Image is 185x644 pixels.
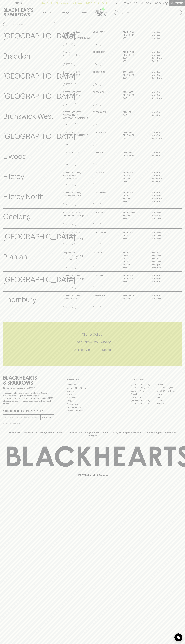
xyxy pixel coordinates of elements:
[123,260,147,263] p: THURS
[63,274,87,280] p: [STREET_ADDRESS] , [GEOGRAPHIC_DATA] 3121
[151,257,175,260] p: Closed –
[3,51,30,62] p: Braddon
[123,280,147,283] p: SUN
[3,211,31,222] p: Geelong
[3,171,24,182] p: Fitzroy
[63,191,83,197] p: [STREET_ADDRESS] , North Fitzroy VIC 3068
[123,74,147,77] p: THURS - FRI
[121,10,180,15] input: Try "Pinot noir"
[171,2,183,5] p: Checkout
[123,36,147,39] p: SUN
[63,243,76,246] a: Directions
[3,151,27,162] p: Elwood
[156,386,182,389] a: [GEOGRAPHIC_DATA]
[151,297,175,300] p: 11am – 9pm
[151,251,175,254] p: Closed –
[93,286,101,289] a: Call
[67,399,118,403] a: FAQ's
[56,6,74,18] a: Tastings
[123,200,147,203] p: SUN
[151,131,175,134] p: 11am – 8pm
[93,111,106,114] p: 03 7300 6721
[63,294,81,300] p: [STREET_ADDRESS] , Thornbury VIC 3071
[67,396,118,399] a: Gift Cards
[29,397,53,399] strong: Liquor License #32064953
[93,203,101,206] a: Call
[151,71,175,74] p: 11am – 8pm
[131,389,156,393] a: Brunswick West
[93,163,101,166] a: Call
[123,137,147,140] p: SAT
[63,183,76,186] a: Directions
[10,23,54,27] input: Search stores
[123,171,147,174] p: MON - WED
[123,277,147,280] p: THURS - SAT
[67,393,118,396] a: Contact Us
[63,171,92,180] p: [STREET_ADDRESS][PERSON_NAME] , Fitzroy VIC 3065
[93,71,105,74] p: 03 9381 2129
[131,393,156,396] a: Elwood
[93,63,101,66] a: Call
[131,378,182,381] p: OUR STORES
[67,386,118,390] a: Business & Bulk Gifting
[63,223,76,226] a: Directions
[123,97,147,100] p: SAT
[123,191,147,194] p: MON - WED
[63,203,76,206] a: Directions
[42,11,47,14] p: Shop
[123,263,147,266] p: FRI - SAT
[63,123,76,126] a: Directions
[3,91,75,102] p: [GEOGRAPHIC_DATA]
[151,57,175,60] p: 10am – 9pm
[93,243,101,246] a: Call
[63,91,81,97] p: [STREET_ADDRESS] , Brunswick VIC 3057
[156,399,182,402] a: Prahran
[151,91,175,94] p: 11am – 8pm
[93,83,101,86] a: Call
[80,11,87,14] p: Stores
[123,266,147,269] p: SUN
[156,383,182,386] a: Braddon
[123,51,147,54] p: MON - WED
[123,114,147,117] p: SAT
[151,97,175,100] p: 10am – 9pm
[131,399,156,402] a: [GEOGRAPHIC_DATA]
[3,422,54,425] p: We will never spam you
[151,217,175,220] p: 11am – 7pm
[166,2,167,4] p: 0
[63,266,76,269] a: Directions
[93,51,106,54] p: 02 6128 0777
[63,63,76,66] a: Directions
[123,254,147,257] p: TUES
[123,217,147,220] p: SUN
[93,103,101,106] a: Call
[151,177,175,180] p: 10am – 9pm
[123,131,147,134] p: SUN - WED
[123,154,147,157] p: THURS - SAT
[123,297,147,300] p: Fri - Sat
[123,237,147,240] p: SUN
[63,131,88,137] p: [STREET_ADDRESS] , [GEOGRAPHIC_DATA] 3057
[151,274,175,277] p: 11am – 8pm
[155,2,162,5] p: $0.00
[5,415,40,420] input: e.g. jane@blackheartsandsparrows.com.au
[151,114,175,117] p: 10am – 8pm
[63,43,76,46] a: Directions
[151,191,175,194] p: 11am – 8pm
[151,137,175,140] p: 10am – 9pm
[67,390,118,393] a: Careers
[93,143,101,146] a: Call
[151,94,175,97] p: 11am – 9pm
[67,406,118,409] a: Shipping Information
[156,402,182,405] a: Thornbury
[123,177,147,180] p: FRI - SAT
[123,194,147,197] p: THUR
[63,71,81,77] p: [STREET_ADDRESS] , Brunswick VIC 3056
[3,231,75,242] p: [GEOGRAPHIC_DATA]
[123,251,147,254] p: MON
[14,2,23,5] p: FIND US
[3,274,75,285] p: [GEOGRAPHIC_DATA]
[93,183,101,186] a: Call
[93,123,101,126] a: Call
[123,257,147,260] p: WED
